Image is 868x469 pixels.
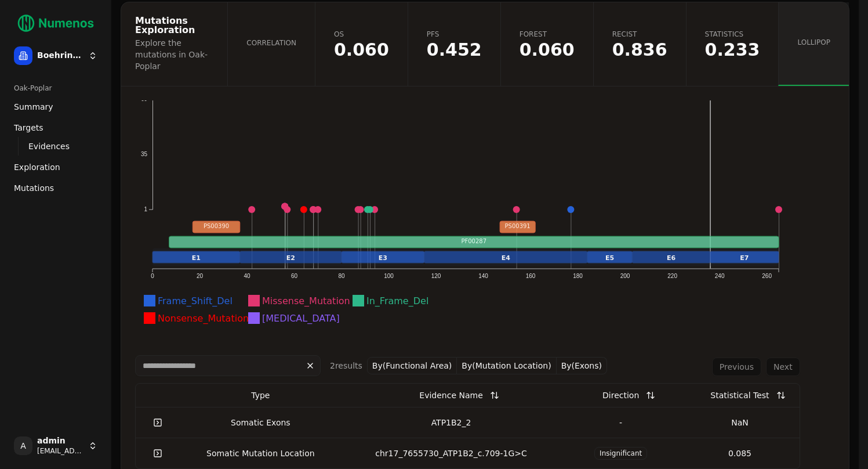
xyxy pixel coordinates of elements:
th: Type [180,384,341,407]
div: - [566,417,675,428]
button: Aadmin[EMAIL_ADDRESS] [9,432,102,460]
span: Correlation [246,38,296,48]
text: 80 [338,273,345,279]
button: Boehringer Ingelheim [9,42,102,70]
div: 0.085 [685,448,794,459]
span: Targets [14,122,43,134]
span: Mutations [14,182,54,194]
span: Forest [520,30,575,39]
span: 0.835616463043936 [612,41,667,59]
text: E3 [379,254,387,262]
text: 120 [431,273,441,279]
text: [MEDICAL_DATA] [262,313,340,324]
text: E6 [667,254,676,262]
span: Boehringer Ingelheim [37,50,83,61]
a: Exploration [9,158,102,176]
div: Direction [602,385,639,406]
a: Summary [9,98,102,116]
text: 240 [715,273,725,279]
span: 0.233 [705,41,760,59]
div: Evidence Name [419,385,482,406]
span: 0.0595688237501444 [520,41,575,59]
text: Missense_Mutation [262,295,350,307]
span: Exploration [14,161,60,173]
text: E7 [740,254,749,262]
button: By(Exons) [557,357,607,374]
text: 60 [291,273,298,279]
text: E1 [192,254,201,262]
span: 0.451822940658822 [427,41,482,59]
div: Somatic Mutation Location [185,448,336,459]
text: Frame_Shift_Del [158,295,233,307]
div: Oak-Poplar [9,79,102,98]
img: Numenos [9,9,102,37]
button: By(Mutation Location) [457,357,556,374]
span: A [14,436,32,455]
span: RECIST [612,30,667,39]
text: 200 [620,273,630,279]
text: Nonsense_Mutation [158,313,249,324]
span: PFS [427,30,482,39]
a: Correlation [227,2,315,86]
text: E2 [286,254,295,262]
span: 2 result s [330,361,362,370]
button: By(Functional Area) [367,357,457,374]
text: 260 [762,273,772,279]
a: PFS0.452 [408,2,500,86]
text: E4 [502,254,511,262]
a: Evidences [24,138,88,154]
span: OS [334,30,389,39]
a: OS0.060 [315,2,408,86]
div: ATP1B2_2 [346,417,557,428]
text: 100 [384,273,394,279]
text: 69 [141,96,148,102]
span: Summary [14,101,53,113]
text: 0 [151,273,154,279]
div: Somatic Exons [185,417,336,428]
text: PS00391 [505,223,531,229]
text: 20 [197,273,204,279]
text: 160 [526,273,536,279]
a: RECIST0.836 [593,2,686,86]
div: chr17_7655730_ATP1B2_c.709-1G>C [346,448,557,459]
text: 140 [478,273,488,279]
a: Statistics0.233 [686,2,779,86]
text: 220 [667,273,677,279]
span: admin [37,436,83,446]
a: Targets [9,118,102,137]
span: Evidences [28,140,70,152]
a: Lollipop [778,2,849,86]
text: E5 [605,254,614,262]
text: 1 [144,206,147,212]
text: PF00287 [461,238,486,244]
span: Insignificant [594,447,647,460]
span: Statistics [705,30,760,39]
text: PS00390 [204,223,229,229]
text: In_Frame_Del [366,295,428,307]
a: Mutations [9,179,102,197]
div: NaN [685,417,794,428]
text: 35 [141,151,148,157]
span: [EMAIL_ADDRESS] [37,446,83,456]
div: Mutations Exploration [135,16,210,35]
div: Statistical Test [710,385,769,406]
text: 180 [573,273,583,279]
a: Forest0.060 [500,2,593,86]
div: Explore the mutations in Oak-Poplar [135,37,210,72]
text: 40 [244,273,250,279]
span: Lollipop [797,38,830,47]
span: 0.0595688237501444 [334,41,389,59]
